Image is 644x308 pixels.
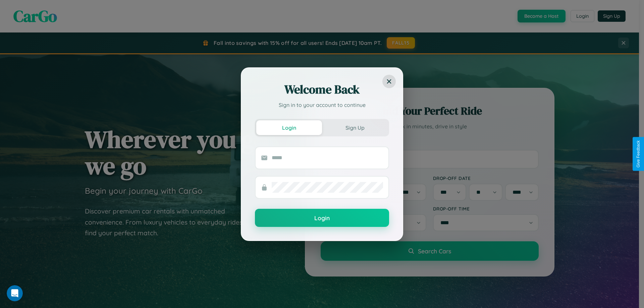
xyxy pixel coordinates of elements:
[7,285,23,301] iframe: Intercom live chat
[255,81,389,98] h2: Welcome Back
[255,209,389,227] button: Login
[255,101,389,109] p: Sign in to your account to continue
[636,140,641,168] div: Give Feedback
[256,120,322,135] button: Login
[322,120,388,135] button: Sign Up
